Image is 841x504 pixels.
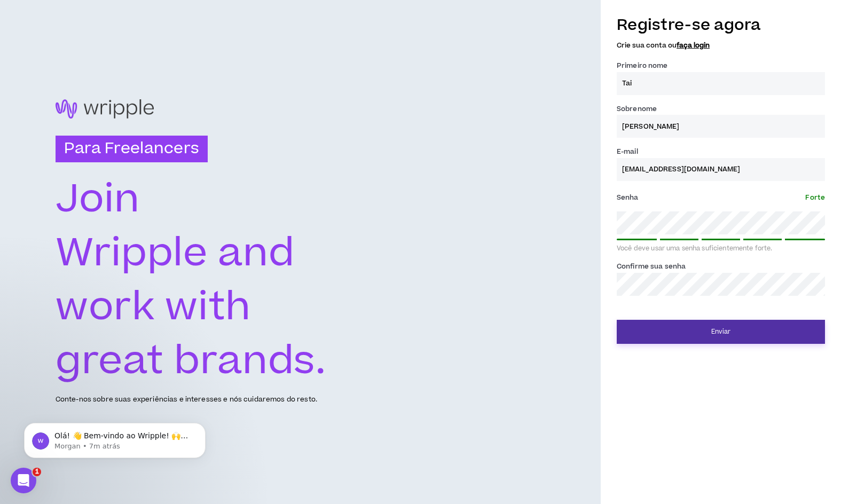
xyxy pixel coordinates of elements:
iframe: Mensagem de notificação do intercomunicador [8,400,222,475]
font: Você deve usar uma senha suficientemente forte. [617,244,773,253]
font: Forte [805,193,825,202]
text: Join [56,171,140,227]
font: Primeiro nome [617,61,668,70]
text: Wripple and [56,225,295,281]
input: Digite o e-mail [617,158,825,181]
text: work with [56,279,251,335]
font: faça login [677,41,710,50]
font: Registre-se agora [617,14,761,36]
iframe: Chat ao vivo do Intercom [11,468,36,493]
button: Enviar [617,320,825,344]
font: Enviar [711,327,731,336]
font: Crie sua conta ou [617,41,677,50]
input: Primeiro nome [617,72,825,95]
font: Senha [617,193,639,202]
font: 1 [35,467,39,476]
font: E-mail [617,147,638,156]
font: Conte-nos sobre suas experiências e interesses e nós cuidaremos do resto. [56,395,317,404]
text: great brands. [56,333,326,389]
font: Confirme sua senha [617,262,686,271]
a: entrar [677,41,710,50]
font: Sobrenome [617,104,657,114]
font: Para Freelancers [64,137,199,160]
input: Sobrenome [617,115,825,138]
